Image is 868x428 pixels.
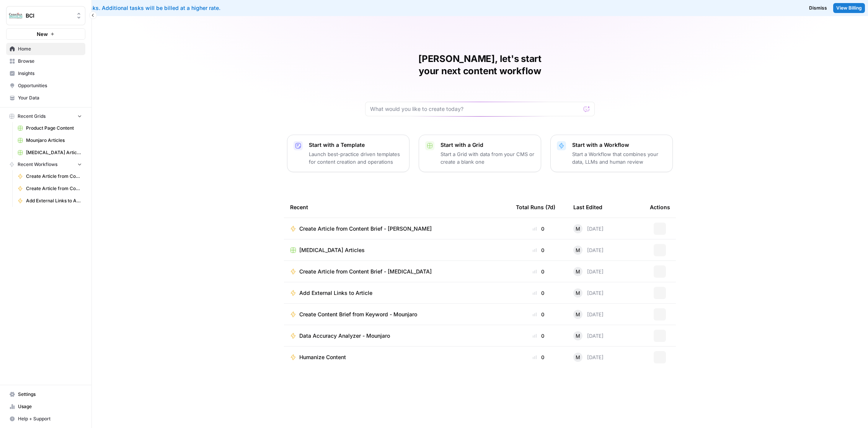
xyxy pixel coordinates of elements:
div: Last Edited [573,197,602,218]
a: Opportunities [6,80,85,92]
span: Usage [18,403,82,410]
button: New [6,28,85,40]
a: Create Article from Content Brief - [PERSON_NAME] [14,170,85,182]
a: Create Article from Content Brief - [MEDICAL_DATA] [14,182,85,195]
span: [MEDICAL_DATA] Articles [26,149,82,156]
span: Recent Grids [18,113,46,120]
button: Start with a WorkflowStart a Workflow that combines your data, LLMs and human review [550,135,673,172]
span: Recent Workflows [18,161,57,168]
a: Your Data [6,92,85,104]
div: [DATE] [573,224,604,233]
span: Your Data [18,94,82,101]
p: Launch best-practice driven templates for content creation and operations [309,150,403,166]
p: Start with a Template [309,141,403,149]
span: M [576,246,580,254]
button: Help + Support [6,413,85,425]
span: Product Page Content [26,125,82,132]
div: 0 [516,268,561,275]
div: [DATE] [573,288,604,298]
a: Create Content Brief from Keyword - Mounjaro [290,311,504,318]
span: BCI [26,12,72,20]
span: Humanize Content [299,353,346,361]
span: [MEDICAL_DATA] Articles [299,246,365,254]
p: Start a Grid with data from your CMS or create a blank one [441,150,535,166]
div: 0 [516,311,561,318]
div: 0 [516,246,561,254]
div: You've used your included tasks. Additional tasks will be billed at a higher rate. [6,4,512,12]
span: Home [18,46,82,52]
div: [DATE] [573,353,604,362]
a: Add External Links to Article [290,289,504,297]
span: M [576,332,580,340]
span: Create Content Brief from Keyword - Mounjaro [299,311,417,318]
span: Opportunities [18,82,82,89]
p: Start a Workflow that combines your data, LLMs and human review [572,150,666,166]
span: Add External Links to Article [299,289,372,297]
a: Usage [6,400,85,413]
div: 0 [516,225,561,233]
span: Dismiss [809,5,827,11]
button: Recent Grids [6,111,85,122]
div: Total Runs (7d) [516,197,555,218]
h1: [PERSON_NAME], let's start your next content workflow [365,53,595,77]
span: Create Article from Content Brief - [PERSON_NAME] [26,173,82,180]
a: Settings [6,388,85,400]
span: New [37,30,48,38]
p: Start with a Grid [441,141,535,149]
div: Recent [290,197,504,218]
span: M [576,225,580,233]
a: Mounjaro Articles [14,134,85,146]
div: 0 [516,332,561,340]
div: [DATE] [573,267,604,276]
a: Data Accuracy Analyzer - Mounjaro [290,332,504,340]
input: What would you like to create today? [370,105,581,113]
span: Settings [18,391,82,398]
button: Workspace: BCI [6,6,85,25]
img: BCI Logo [9,9,23,23]
a: Browse [6,55,85,67]
span: View Billing [836,5,862,11]
button: Start with a GridStart a Grid with data from your CMS or create a blank one [419,135,541,172]
div: 0 [516,289,561,297]
span: Mounjaro Articles [26,137,82,144]
span: Help + Support [18,415,82,422]
div: [DATE] [573,310,604,319]
span: Browse [18,58,82,65]
button: Recent Workflows [6,159,85,170]
a: Create Article from Content Brief - [PERSON_NAME] [290,225,504,233]
div: [DATE] [573,246,604,255]
span: Insights [18,70,82,77]
div: [DATE] [573,331,604,340]
button: Dismiss [806,3,830,13]
p: Start with a Workflow [572,141,666,149]
a: Add External Links to Article [14,195,85,207]
a: [MEDICAL_DATA] Articles [290,246,504,254]
span: M [576,268,580,275]
a: Humanize Content [290,353,504,361]
a: View Billing [833,3,865,13]
span: Data Accuracy Analyzer - Mounjaro [299,332,390,340]
a: Home [6,43,85,55]
div: Actions [650,197,670,218]
span: M [576,289,580,297]
a: Insights [6,67,85,80]
a: Create Article from Content Brief - [MEDICAL_DATA] [290,268,504,275]
button: Start with a TemplateLaunch best-practice driven templates for content creation and operations [287,135,410,172]
span: M [576,311,580,318]
span: Create Article from Content Brief - [MEDICAL_DATA] [26,185,82,192]
span: Create Article from Content Brief - [PERSON_NAME] [299,225,432,233]
span: Create Article from Content Brief - [MEDICAL_DATA] [299,268,432,275]
a: Product Page Content [14,122,85,134]
a: [MEDICAL_DATA] Articles [14,146,85,159]
div: 0 [516,353,561,361]
span: Add External Links to Article [26,197,82,204]
span: M [576,353,580,361]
